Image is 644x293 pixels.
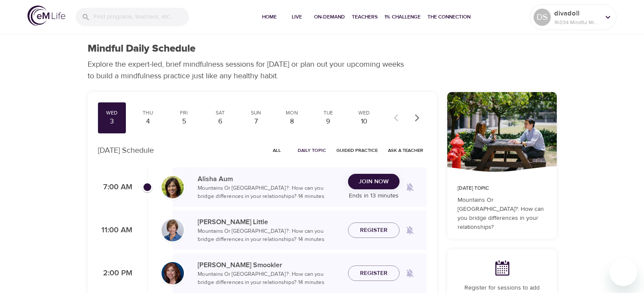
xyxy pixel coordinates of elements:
[427,12,470,22] span: The Connection
[294,144,330,157] button: Daily Topic
[360,225,388,236] span: Register
[209,117,231,126] div: 6
[281,117,303,126] div: 8
[88,59,410,82] p: Explore the expert-led, brief mindfulness sessions for [DATE] or plan out your upcoming weeks to ...
[458,185,546,192] p: [DATE] Topic
[317,109,339,117] div: Tue
[245,109,267,117] div: Sun
[348,191,400,200] p: Ends in 13 minutes
[101,117,123,126] div: 3
[101,109,123,117] div: Wed
[267,146,287,154] span: All
[554,19,600,26] p: 16034 Mindful Minutes
[88,43,195,55] h1: Mindful Daily Schedule
[245,117,267,126] div: 7
[94,8,189,26] input: Find programs, teachers, etc...
[400,220,420,241] span: Remind me when a class goes live every Wednesday at 11:00 AM
[198,227,341,244] p: Mountains Or [GEOGRAPHIC_DATA]?: How can you bridge differences in your relationships? · 14 minutes
[534,9,551,26] div: DS
[298,146,326,154] span: Daily Topic
[98,182,132,193] p: 7:00 AM
[348,222,400,238] button: Register
[336,146,378,154] span: Guided Practice
[287,12,307,22] span: Live
[388,146,423,154] span: Ask a Teacher
[162,219,184,241] img: Kerry_Little_Headshot_min.jpg
[610,259,637,286] iframe: Button to launch messaging window
[263,144,291,157] button: All
[198,217,341,227] p: [PERSON_NAME] Little
[359,176,389,187] span: Join Now
[348,174,400,190] button: Join Now
[400,177,420,197] span: Remind me when a class goes live every Wednesday at 7:00 AM
[27,6,65,26] img: logo
[360,268,388,279] span: Register
[198,260,341,270] p: [PERSON_NAME] Smookler
[137,109,159,117] div: Thu
[354,109,375,117] div: Wed
[352,12,378,22] span: Teachers
[317,117,339,126] div: 9
[314,12,345,22] span: On-Demand
[281,109,303,117] div: Mon
[385,12,421,22] span: 1% Challenge
[259,12,280,22] span: Home
[209,109,231,117] div: Sat
[173,109,195,117] div: Fri
[162,176,184,198] img: Alisha%20Aum%208-9-21.jpg
[385,144,427,157] button: Ask a Teacher
[458,196,546,232] p: Mountains Or [GEOGRAPHIC_DATA]?: How can you bridge differences in your relationships?
[333,144,381,157] button: Guided Practice
[173,117,195,126] div: 5
[354,117,375,126] div: 10
[137,117,159,126] div: 4
[400,263,420,284] span: Remind me when a class goes live every Wednesday at 2:00 PM
[198,184,341,201] p: Mountains Or [GEOGRAPHIC_DATA]?: How can you bridge differences in your relationships? · 14 minutes
[198,270,341,287] p: Mountains Or [GEOGRAPHIC_DATA]?: How can you bridge differences in your relationships? · 14 minutes
[98,268,132,279] p: 2:00 PM
[554,8,600,19] p: divadoll
[198,174,341,184] p: Alisha Aum
[348,265,400,281] button: Register
[98,145,154,156] p: [DATE] Schedule
[98,225,132,236] p: 11:00 AM
[162,262,184,284] img: Elaine_Smookler-min.jpg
